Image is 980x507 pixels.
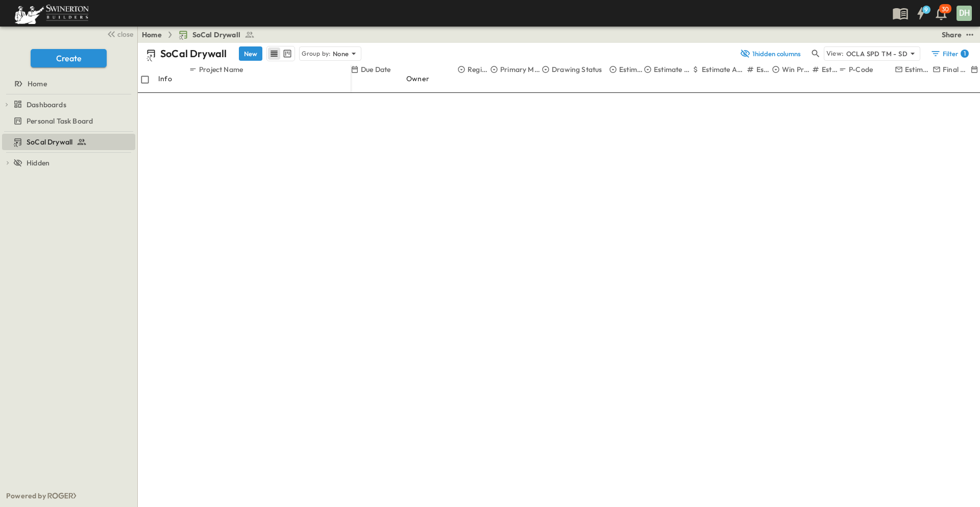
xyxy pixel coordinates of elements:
button: test [964,29,976,41]
p: Primary Market [500,64,542,75]
p: Estimate Status [654,64,692,75]
button: kanban view [281,47,293,60]
div: DH [957,6,972,21]
p: Due Date [361,64,390,75]
h6: 9 [924,6,928,14]
span: Dashboards [27,100,66,110]
div: test [2,113,135,129]
div: table view [266,46,295,61]
p: Estimate Amount [702,64,746,75]
div: Info [158,64,189,93]
button: New [239,46,262,61]
div: Filter [930,49,969,59]
span: Personal Task Board [27,116,93,126]
img: 6c363589ada0b36f064d841b69d3a419a338230e66bb0a533688fa5cc3e9e735.png [12,3,91,24]
p: SoCal Drywall [160,46,227,61]
p: Win Probability [782,64,812,75]
p: Region [468,64,490,75]
p: Estimate Type [619,64,644,75]
a: Home [142,30,162,40]
p: Drawing Status [552,64,602,75]
p: 30 [942,5,949,13]
span: Hidden [27,158,50,168]
p: Estimate Lead [905,64,933,75]
div: Share [942,30,962,40]
button: row view [268,47,280,60]
span: close [117,29,133,39]
div: test [2,134,135,150]
nav: breadcrumbs [142,30,261,40]
button: 1hidden columns [734,46,807,61]
span: SoCal Drywall [27,137,72,147]
p: Project Name [199,64,243,75]
p: OCLA SPD TM - SD [846,49,908,59]
div: Owner [406,64,457,93]
p: None [333,49,349,59]
h6: 1 [964,50,966,58]
span: Home [28,79,47,89]
p: View: [826,48,844,59]
p: Estimate Round [756,64,772,75]
button: Create [31,49,107,67]
p: Estimate Number [822,64,839,75]
span: SoCal Drywall [192,30,240,40]
p: Final Reviewer [943,64,970,75]
p: Group by: [302,49,331,59]
p: P-Code [849,64,873,75]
